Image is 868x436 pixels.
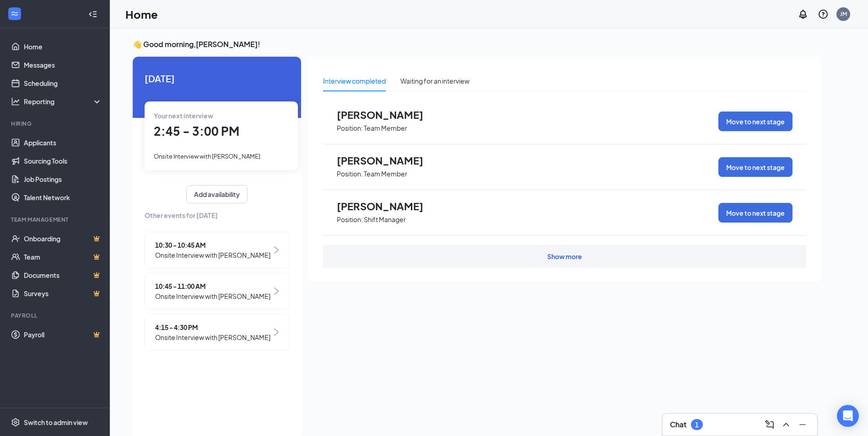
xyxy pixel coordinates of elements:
[670,420,686,430] h3: Chat
[337,170,363,178] p: Position:
[337,154,437,166] span: [PERSON_NAME]
[125,6,158,22] h1: Home
[154,153,260,160] span: Onsite Interview with [PERSON_NAME]
[762,417,777,432] button: ComposeMessage
[24,74,102,92] a: Scheduling
[155,240,270,250] span: 10:30 - 10:45 AM
[797,419,808,430] svg: Minimize
[798,9,809,20] svg: Notifications
[24,229,102,248] a: OnboardingCrown
[88,10,97,19] svg: Collapse
[155,291,270,301] span: Onsite Interview with [PERSON_NAME]
[695,421,699,429] div: 1
[155,322,270,332] span: 4:15 - 4:30 PM
[718,203,793,223] button: Move to next stage
[818,9,829,20] svg: QuestionInfo
[781,419,792,430] svg: ChevronUp
[145,210,289,220] span: Other events for [DATE]
[11,120,100,128] div: Hiring
[24,325,102,344] a: PayrollCrown
[155,250,270,260] span: Onsite Interview with [PERSON_NAME]
[24,133,102,152] a: Applicants
[24,37,102,56] a: Home
[24,266,102,284] a: DocumentsCrown
[11,97,20,106] svg: Analysis
[718,112,793,131] button: Move to next stage
[779,417,793,432] button: ChevronUp
[364,170,407,178] p: Team Member
[764,419,775,430] svg: ComposeMessage
[11,312,100,319] div: Payroll
[186,185,248,203] button: Add availability
[837,405,859,427] div: Open Intercom Messenger
[154,123,239,138] span: 2:45 - 3:00 PM
[24,56,102,74] a: Messages
[11,418,20,427] svg: Settings
[24,152,102,170] a: Sourcing Tools
[145,71,289,85] span: [DATE]
[400,76,469,86] div: Waiting for an interview
[11,216,100,223] div: Team Management
[364,215,406,224] p: Shift Manager
[337,200,437,212] span: [PERSON_NAME]
[337,109,437,121] span: [PERSON_NAME]
[795,417,810,432] button: Minimize
[24,284,102,303] a: SurveysCrown
[154,112,213,120] span: Your next interview
[24,248,102,266] a: TeamCrown
[24,418,88,427] div: Switch to admin view
[10,9,19,18] svg: WorkstreamLogo
[155,281,270,291] span: 10:45 - 11:00 AM
[155,332,270,342] span: Onsite Interview with [PERSON_NAME]
[718,157,793,177] button: Move to next stage
[323,76,386,86] div: Interview completed
[364,124,407,133] p: Team Member
[24,170,102,188] a: Job Postings
[840,10,847,18] div: JM
[24,188,102,207] a: Talent Network
[547,252,582,261] div: Show more
[24,97,102,106] div: Reporting
[133,39,821,49] h3: 👋 Good morning, [PERSON_NAME] !
[337,215,363,224] p: Position:
[337,124,363,133] p: Position:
